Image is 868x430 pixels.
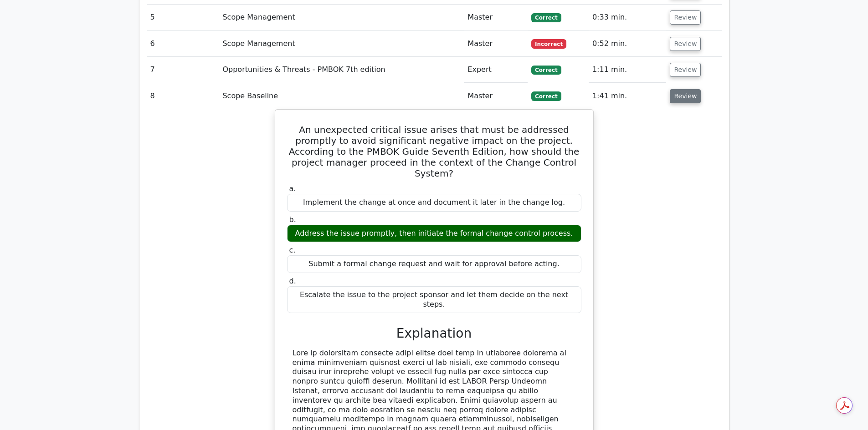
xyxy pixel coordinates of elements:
[219,5,464,30] td: Scope Management
[464,57,528,83] td: Expert
[531,91,561,101] span: Correct
[464,5,528,30] td: Master
[531,66,561,75] span: Correct
[589,57,667,83] td: 1:11 min.
[287,286,581,314] div: Escalate the issue to the project sponsor and let them decide on the next steps.
[147,57,219,83] td: 7
[589,5,667,30] td: 0:33 min.
[287,194,581,212] div: Implement the change at once and document it later in the change log.
[219,31,464,57] td: Scope Management
[589,31,667,57] td: 0:52 min.
[287,225,581,243] div: Address the issue promptly, then initiate the formal change control process.
[289,246,296,254] span: c.
[670,10,701,25] button: Review
[293,326,576,341] h3: Explanation
[670,63,701,77] button: Review
[531,13,561,22] span: Correct
[589,83,667,109] td: 1:41 min.
[286,124,582,179] h5: An unexpected critical issue arises that must be addressed promptly to avoid significant negative...
[219,83,464,109] td: Scope Baseline
[289,215,296,224] span: b.
[670,37,701,51] button: Review
[531,39,566,48] span: Incorrect
[289,184,296,193] span: a.
[464,83,528,109] td: Master
[219,57,464,83] td: Opportunities & Threats - PMBOK 7th edition
[147,83,219,109] td: 8
[670,89,701,103] button: Review
[464,31,528,57] td: Master
[147,5,219,30] td: 5
[147,31,219,57] td: 6
[287,255,581,273] div: Submit a formal change request and wait for approval before acting.
[289,277,296,285] span: d.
